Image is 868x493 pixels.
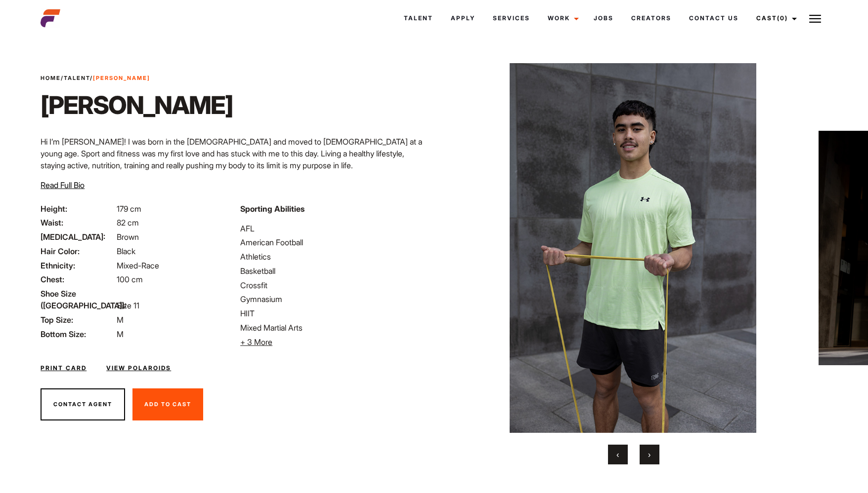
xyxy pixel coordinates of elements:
span: M [117,329,124,339]
a: View Polaroids [106,364,171,373]
span: / / [41,74,150,82]
span: Next [648,450,651,459]
a: Contact Us [680,5,747,32]
span: Brown [117,232,139,242]
span: Height: [41,203,115,215]
p: Hi I’m [PERSON_NAME]! I was born in the [DEMOGRAPHIC_DATA] and moved to [DEMOGRAPHIC_DATA] at a y... [41,136,428,171]
span: M [117,315,124,325]
strong: [PERSON_NAME] [93,75,150,81]
span: (0) [777,14,788,22]
span: Mixed-Race [117,261,159,270]
a: Creators [622,5,680,32]
li: Athletics [240,251,428,263]
span: 100 cm [117,274,143,284]
a: Work [539,5,585,32]
span: 179 cm [117,204,141,214]
h1: [PERSON_NAME] [41,90,233,120]
span: Top Size: [41,314,115,326]
a: Services [484,5,539,32]
button: Add To Cast [132,388,203,421]
span: Black [117,246,135,256]
button: Read Full Bio [41,179,85,191]
a: Jobs [585,5,622,32]
li: AFL [240,223,428,234]
span: + 3 More [240,337,272,347]
a: Cast(0) [747,5,803,32]
img: cropped-aefm-brand-fav-22-square.png [41,8,60,28]
span: Size 11 [117,301,139,310]
li: Mixed Martial Arts [240,322,428,334]
span: Chest: [41,273,115,285]
a: Home [41,75,61,81]
li: Crossfit [240,279,428,291]
li: Gymnasium [240,293,428,305]
span: Add To Cast [144,401,191,408]
a: Talent [395,5,442,32]
span: Shoe Size ([GEOGRAPHIC_DATA]): [41,288,115,311]
li: American Football [240,236,428,248]
a: Print Card [41,364,87,373]
span: Previous [616,450,619,459]
a: Apply [442,5,484,32]
li: Basketball [240,265,428,277]
li: HIIT [240,307,428,319]
span: Waist: [41,217,115,228]
span: Ethnicity: [41,260,115,271]
strong: Sporting Abilities [240,204,304,214]
span: Read Full Bio [41,180,85,190]
span: [MEDICAL_DATA]: [41,231,115,243]
span: Hair Color: [41,245,115,257]
span: Bottom Size: [41,328,115,340]
img: Burger icon [809,13,821,25]
span: 82 cm [117,218,139,228]
a: Talent [64,75,90,81]
button: Contact Agent [41,388,125,421]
